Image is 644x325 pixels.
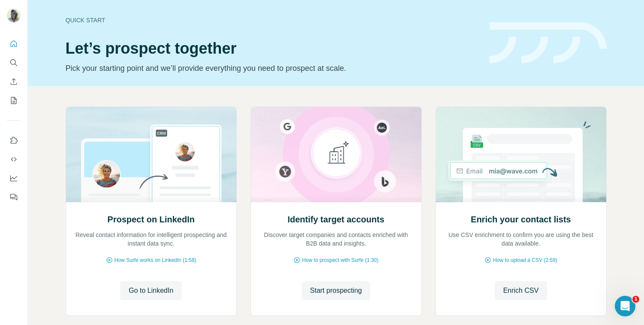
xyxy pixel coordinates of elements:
[251,107,422,202] img: Identify target accounts
[7,189,21,205] button: Feedback
[107,213,194,225] h2: Prospect on LinkedIn
[7,133,21,148] button: Use Surfe on LinkedIn
[471,213,571,225] h2: Enrich your contact lists
[7,93,21,108] button: My lists
[66,40,479,57] h1: Let’s prospect together
[302,256,378,264] span: How to prospect with Surfe (1:30)
[7,9,21,22] img: Avatar
[66,107,237,202] img: Prospect on LinkedIn
[7,170,21,186] button: Dashboard
[302,281,371,300] button: Start prospecting
[7,74,21,89] button: Enrich CSV
[615,296,635,316] iframe: Intercom live chat
[7,152,21,167] button: Use Surfe API
[310,286,362,296] span: Start prospecting
[7,55,21,70] button: Search
[66,16,479,24] div: Quick start
[260,231,413,248] p: Discover target companies and contacts enriched with B2B data and insights.
[7,36,21,52] button: Quick start
[632,296,639,303] span: 1
[287,213,384,225] h2: Identify target accounts
[435,107,607,202] img: Enrich your contact lists
[444,231,598,248] p: Use CSV enrichment to confirm you are using the best data available.
[115,256,197,264] span: How Surfe works on LinkedIn (1:58)
[120,281,182,300] button: Go to LinkedIn
[495,281,547,300] button: Enrich CSV
[493,256,557,264] span: How to upload a CSV (2:59)
[503,286,539,296] span: Enrich CSV
[75,231,228,248] p: Reveal contact information for intelligent prospecting and instant data sync.
[490,22,607,64] img: banner
[129,286,173,296] span: Go to LinkedIn
[66,62,479,74] p: Pick your starting point and we’ll provide everything you need to prospect at scale.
